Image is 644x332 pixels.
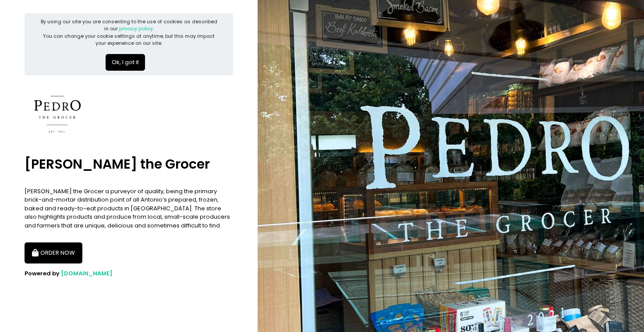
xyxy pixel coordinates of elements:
[25,242,82,263] button: ORDER NOW
[25,187,233,230] div: [PERSON_NAME] the Grocer a purveyor of quality, being the primary brick-and-mortar distribution p...
[25,147,233,181] div: [PERSON_NAME] the Grocer
[119,25,154,32] a: privacy policy.
[106,54,145,71] button: Ok, I got it
[39,18,219,47] div: By using our site you are consenting to the use of cookies as described in our You can change you...
[25,269,233,278] div: Powered by
[25,81,90,147] img: Pedro the Grocer
[61,269,113,278] a: [DOMAIN_NAME]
